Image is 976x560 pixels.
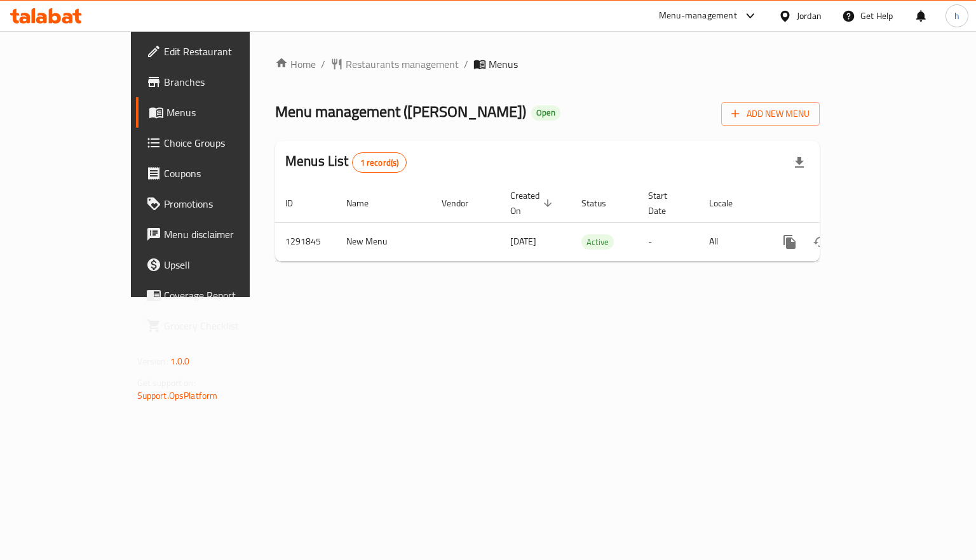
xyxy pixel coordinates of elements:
[797,9,822,23] div: Jordan
[170,353,190,370] span: 1.0.0
[136,158,294,189] a: Coupons
[581,196,623,211] span: Status
[336,222,431,261] td: New Menu
[531,105,560,121] div: Open
[352,152,407,173] div: Total records count
[285,152,407,173] h2: Menus List
[709,196,749,211] span: Locale
[510,188,556,218] span: Created On
[285,196,309,211] span: ID
[764,184,907,223] th: Actions
[164,44,284,59] span: Edit Restaurant
[137,387,218,404] a: Support.OpsPlatform
[805,227,836,257] button: Change Status
[531,107,560,118] span: Open
[136,128,294,158] a: Choice Groups
[164,227,284,242] span: Menu disclaimer
[136,280,294,310] a: Coverage Report
[136,310,294,341] a: Grocery Checklist
[638,222,699,261] td: -
[275,57,316,72] a: Home
[346,196,385,211] span: Name
[442,196,485,211] span: Vendor
[330,57,459,72] a: Restaurants management
[784,147,815,178] div: Export file
[136,67,294,97] a: Branches
[137,353,168,370] span: Version:
[464,57,468,72] li: /
[581,235,614,250] span: Active
[164,74,284,90] span: Branches
[164,288,284,303] span: Coverage Report
[346,57,459,72] span: Restaurants management
[648,188,684,218] span: Start Date
[510,233,536,250] span: [DATE]
[136,250,294,280] a: Upsell
[136,36,294,67] a: Edit Restaurant
[136,97,294,128] a: Menus
[731,106,810,122] span: Add New Menu
[275,184,907,262] table: enhanced table
[275,57,820,72] nav: breadcrumb
[321,57,325,72] li: /
[954,9,959,23] span: h
[137,375,196,391] span: Get support on:
[353,157,407,169] span: 1 record(s)
[275,222,336,261] td: 1291845
[581,234,614,250] div: Active
[659,8,737,23] div: Menu-management
[164,318,284,333] span: Grocery Checklist
[136,219,294,250] a: Menu disclaimer
[275,97,526,126] span: Menu management ( [PERSON_NAME] )
[775,227,805,257] button: more
[489,57,518,72] span: Menus
[166,105,284,120] span: Menus
[164,135,284,150] span: Choice Groups
[721,102,820,126] button: Add New Menu
[164,257,284,272] span: Upsell
[164,166,284,181] span: Coupons
[699,222,764,261] td: All
[136,189,294,219] a: Promotions
[164,196,284,211] span: Promotions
